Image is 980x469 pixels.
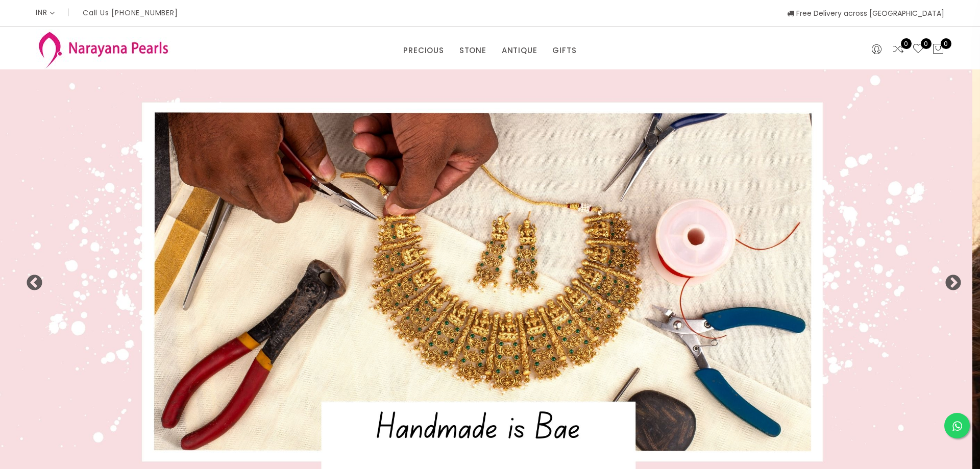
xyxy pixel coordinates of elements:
a: 0 [892,43,904,56]
p: Call Us [PHONE_NUMBER] [83,9,178,16]
button: 0 [932,43,944,56]
span: 0 [921,38,932,49]
a: STONE [459,43,486,58]
a: 0 [912,43,924,56]
span: 0 [901,38,912,49]
a: GIFTS [552,43,576,58]
span: Free Delivery across [GEOGRAPHIC_DATA] [787,8,944,18]
button: Next [944,275,954,285]
a: ANTIQUE [502,43,537,58]
button: Previous [26,275,36,285]
span: 0 [941,38,951,49]
a: PRECIOUS [403,43,444,58]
